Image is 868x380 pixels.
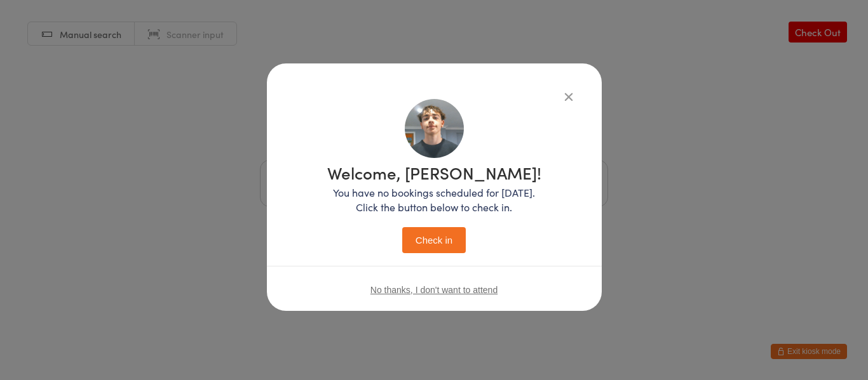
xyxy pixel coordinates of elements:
img: image1741850311.png [405,99,464,158]
button: No thanks, I don't want to attend [370,285,498,295]
p: You have no bookings scheduled for [DATE]. Click the button below to check in. [327,185,541,214]
h1: Welcome, [PERSON_NAME]! [327,164,541,181]
button: Check in [402,227,466,253]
